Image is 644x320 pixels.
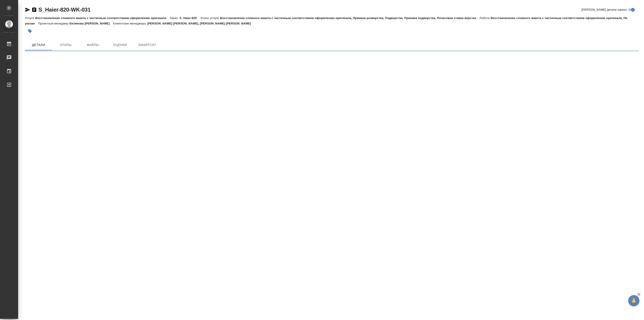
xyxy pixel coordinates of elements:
[38,7,91,13] a: S_Haier-820-WK-031
[38,22,69,25] p: Проектный менеджер
[200,16,220,20] p: Этапы услуги
[113,22,147,25] p: Клиентские менеджеры
[25,16,35,20] p: Услуга
[82,42,104,48] span: Файлы
[70,22,113,25] p: Белякова [PERSON_NAME]
[136,42,158,48] span: SmartCat
[582,7,627,12] span: [PERSON_NAME] детали заказа
[630,296,638,305] span: 🙏
[180,16,200,20] p: S_Haier-820
[147,22,255,25] p: [PERSON_NAME] [PERSON_NAME], [PERSON_NAME] [PERSON_NAME]
[25,7,30,12] button: Скопировать ссылку для ЯМессенджера
[170,16,180,20] p: Заказ:
[28,42,49,48] span: Детали
[480,16,491,20] p: Работа
[25,26,35,36] button: Добавить тэг
[220,16,480,20] p: Восстановление сложного макета с частичным соответствием оформлению оригинала, Приемка разверстки...
[628,295,639,306] button: 🙏
[55,42,77,48] span: Этапы
[31,7,37,12] button: Скопировать ссылку
[109,42,131,48] span: Оценки
[35,16,170,20] p: Восстановление сложного макета с частичным соответствием оформлению оригинала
